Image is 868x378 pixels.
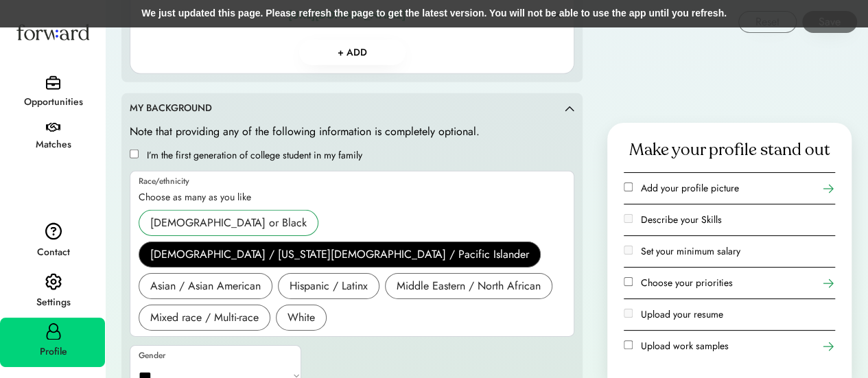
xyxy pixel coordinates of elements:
[45,273,62,291] img: settings.svg
[641,339,729,353] label: Upload work samples
[565,106,574,112] img: caret-up.svg
[139,177,565,185] div: Race/ethnicity
[130,102,212,115] div: MY BACKGROUND
[1,94,105,110] div: Opportunities
[139,191,251,204] div: Choose as many as you like
[150,215,307,231] div: [DEMOGRAPHIC_DATA] or Black
[139,351,301,359] div: Gender
[641,213,722,226] label: Describe your Skills
[641,307,723,321] label: Upload your resume
[130,123,480,140] div: Note that providing any of the following information is completely optional.
[150,278,261,294] div: Asian / Asian American
[288,309,315,326] div: White
[46,75,60,90] img: briefcase.svg
[299,40,406,65] button: + ADD
[14,11,92,53] img: Forward logo
[150,309,259,326] div: Mixed race / Multi-race
[641,244,740,258] label: Set your minimum salary
[46,123,60,132] img: handshake.svg
[290,278,368,294] div: Hispanic / Latinx
[1,344,105,360] div: Profile
[150,246,529,263] div: [DEMOGRAPHIC_DATA] / [US_STATE][DEMOGRAPHIC_DATA] / Pacific Islander
[641,181,739,195] label: Add your profile picture
[147,148,362,162] label: I’m the first generation of college student in my family
[1,294,105,311] div: Settings
[641,276,733,290] label: Choose your priorities
[45,222,62,240] img: contact.svg
[1,137,105,153] div: Matches
[629,139,830,161] div: Make your profile stand out
[397,278,541,294] div: Middle Eastern / North African
[1,244,105,261] div: Contact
